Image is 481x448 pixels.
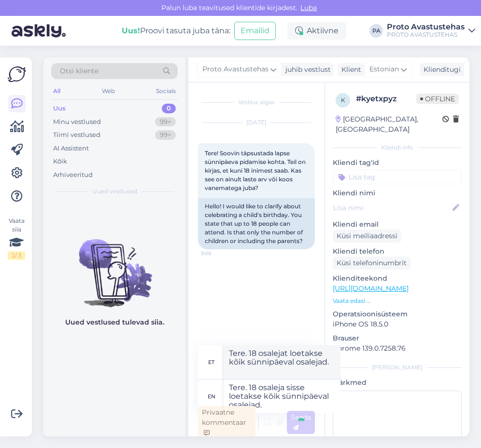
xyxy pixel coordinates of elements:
div: Kõik [53,157,67,166]
span: k [341,96,345,104]
a: [URL][DOMAIN_NAME] [333,284,409,293]
a: Proto AvastustehasPROTO AVASTUSTEHAS [387,23,475,39]
div: Klient [338,65,361,75]
div: Klienditugi [420,65,461,75]
div: 99+ [155,130,176,140]
div: Tiimi vestlused [53,130,100,140]
p: Operatsioonisüsteem [333,309,462,319]
div: AI Assistent [53,144,89,153]
img: Askly Logo [8,65,26,83]
div: [GEOGRAPHIC_DATA], [GEOGRAPHIC_DATA] [336,114,442,135]
span: Estonian [369,64,399,75]
b: Uus! [122,26,140,35]
p: Kliendi email [333,219,462,230]
p: Kliendi telefon [333,246,462,257]
div: # kyetxpyz [356,93,416,105]
p: iPhone OS 18.5.0 [333,319,462,329]
div: All [51,85,62,97]
div: 99+ [155,117,176,127]
p: Uued vestlused tulevad siia. [65,317,164,327]
p: Vaata edasi ... [333,297,462,305]
div: PROTO AVASTUSTEHAS [387,31,465,39]
span: Proto Avastustehas [202,64,269,75]
div: Proto Avastustehas [387,23,465,31]
div: Arhiveeritud [53,170,93,180]
div: Küsi meiliaadressi [333,230,401,243]
div: Uus [53,104,66,113]
div: [PERSON_NAME] [333,363,462,372]
span: Otsi kliente [60,66,99,76]
p: Brauser [333,333,462,343]
img: No chats [43,222,185,309]
span: 9:08 [201,250,237,257]
p: Märkmed [333,378,462,388]
div: Aktiivne [287,22,346,40]
p: Klienditeekond [333,273,462,284]
div: [DATE] [198,118,315,127]
input: Lisa tag [333,170,462,184]
div: Vaata siia [8,217,25,260]
div: Socials [154,85,178,97]
p: Chrome 139.0.7258.76 [333,343,462,353]
span: Tere! Soovin täpsustada lapse sünnipäeva pidamise kohta. Teil on kirjas, et kuni 18 inimest saab.... [205,149,307,191]
div: PA [369,24,383,38]
div: 2 / 3 [8,251,25,260]
div: Hello! I would like to clarify about celebrating a child's birthday. You state that up to 18 peop... [198,198,315,249]
div: Kliendi info [333,143,462,152]
div: Web [100,85,117,97]
span: Uued vestlused [92,187,137,196]
button: Emailid [234,22,276,40]
span: Offline [416,94,459,104]
div: Küsi telefoninumbrit [333,257,410,270]
span: Luba [297,3,320,12]
div: Vestlus algas [198,98,315,107]
div: Proovi tasuta juba täna: [122,25,230,37]
div: 0 [162,104,176,113]
div: juhib vestlust [282,65,331,75]
p: Kliendi nimi [333,188,462,198]
div: Minu vestlused [53,117,101,127]
p: Kliendi tag'id [333,158,462,168]
input: Lisa nimi [333,203,451,213]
